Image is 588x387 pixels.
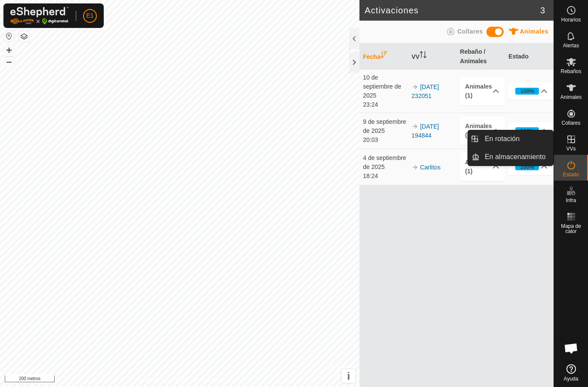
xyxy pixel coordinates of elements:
[6,55,12,67] font: –
[341,369,356,383] button: i
[412,123,418,130] img: flecha
[480,148,553,166] a: En almacenamiento
[508,158,553,175] p-accordion-header: 100%
[540,6,545,15] font: 3
[561,17,581,23] font: Horarios
[554,361,588,385] a: Ayuda
[363,53,380,60] font: Fecha
[520,128,534,134] font: 100%
[465,159,492,175] font: Animales (1)
[412,83,439,99] a: [DATE] 232051
[465,123,492,138] font: Animales (1)
[515,88,539,95] div: 100%
[4,45,14,55] button: +
[460,77,504,105] p-accordion-header: Animales (1)
[563,43,579,49] font: Alertas
[560,94,582,100] font: Animales
[468,148,553,166] li: En almacenamiento
[420,52,427,59] p-sorticon: Activar para ordenar
[563,172,579,178] font: Estado
[520,164,534,170] font: 100%
[363,136,378,143] font: 20:03
[412,53,420,60] font: VV
[363,74,401,99] font: 10 de septiembre de 2025
[363,154,406,170] font: 4 de septiembre de 2025
[561,120,580,126] font: Collares
[19,31,29,42] button: Capas del Mapa
[135,376,185,384] a: Política de Privacidad
[381,52,387,59] p-sorticon: Activar para ordenar
[520,88,534,94] font: 100%
[457,28,483,35] font: Collares
[485,153,545,160] font: En almacenamiento
[515,163,539,170] div: 100%
[412,123,439,139] a: [DATE] 194844
[508,83,553,100] p-accordion-header: 100%
[347,370,350,382] font: i
[508,53,529,60] font: Estado
[561,223,581,234] font: Mapa de calor
[508,122,553,139] p-accordion-header: 100%
[4,31,14,41] button: Restablecer mapa
[460,117,504,145] p-accordion-header: Animales (1)
[566,197,576,203] font: Infra
[480,130,553,147] a: En rotación
[412,164,418,171] img: flecha
[86,12,93,19] font: E1
[363,101,378,108] font: 23:24
[485,135,520,142] font: En rotación
[515,127,539,134] div: 100%
[365,6,418,15] font: Activaciones
[566,146,576,152] font: VVs
[4,56,14,67] button: –
[363,172,378,179] font: 18:24
[135,377,185,383] font: Política de Privacidad
[520,28,548,35] font: Animales
[363,118,406,134] font: 9 de septiembre de 2025
[558,335,584,361] div: Chat abierto
[560,68,581,74] font: Rebaños
[412,83,418,90] img: flecha
[465,83,492,99] font: Animales (1)
[460,153,504,181] p-accordion-header: Animales (1)
[195,377,224,383] font: Contáctanos
[195,376,224,384] a: Contáctanos
[564,376,579,382] font: Ayuda
[460,48,487,64] font: Rebaño / Animales
[420,164,440,171] a: Carlitos
[6,44,12,56] font: +
[10,7,69,25] img: Logotipo de Gallagher
[468,130,553,147] li: En rotación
